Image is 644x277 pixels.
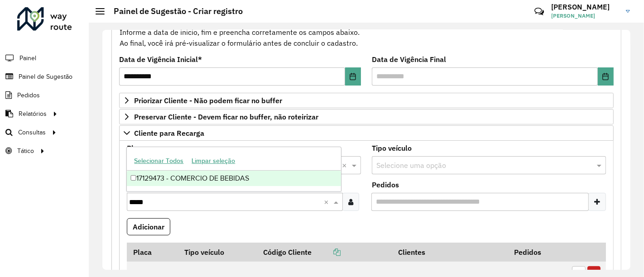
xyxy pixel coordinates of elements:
span: Tático [17,146,34,156]
label: Tipo veículo [372,143,412,153]
span: Painel de Sugestão [19,72,72,81]
ng-dropdown-panel: Options list [126,147,341,191]
span: Painel [19,53,36,63]
span: Cliente para Recarga [134,129,204,137]
th: Tipo veículo [178,243,257,262]
button: Choose Date [345,67,361,86]
span: Relatórios [19,109,47,119]
h2: Painel de Sugestão - Criar registro [105,6,243,16]
label: Placa [127,143,145,153]
th: Código Cliente [257,243,392,262]
label: Pedidos [372,179,399,190]
span: Preservar Cliente - Devem ficar no buffer, não roteirizar [134,113,318,120]
span: Pedidos [17,91,40,100]
div: Informe a data de inicio, fim e preencha corretamente os campos abaixo. Ao final, você irá pré-vi... [119,15,614,49]
span: Consultas [18,128,46,137]
label: Data de Vigência Final [372,54,446,65]
span: Clear all [324,196,332,207]
th: Placa [127,243,178,262]
a: Cliente para Recarga [119,125,614,141]
th: Pedidos [508,243,567,262]
a: Preservar Cliente - Devem ficar no buffer, não roteirizar [119,109,614,124]
th: Clientes [392,243,508,262]
button: Choose Date [598,67,614,86]
a: Priorizar Cliente - Não podem ficar no buffer [119,93,614,108]
div: 17129473 - COMERCIO DE BEBIDAS [127,171,341,186]
a: Copiar [312,248,341,257]
button: Selecionar Todos [130,154,187,168]
h3: [PERSON_NAME] [551,3,619,11]
button: Adicionar [127,218,170,235]
span: Priorizar Cliente - Não podem ficar no buffer [134,97,282,104]
a: Contato Rápido [529,2,549,21]
button: Limpar seleção [187,154,239,168]
span: [PERSON_NAME] [551,12,619,20]
label: Data de Vigência Inicial [119,54,202,65]
span: Clear all [342,160,350,171]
